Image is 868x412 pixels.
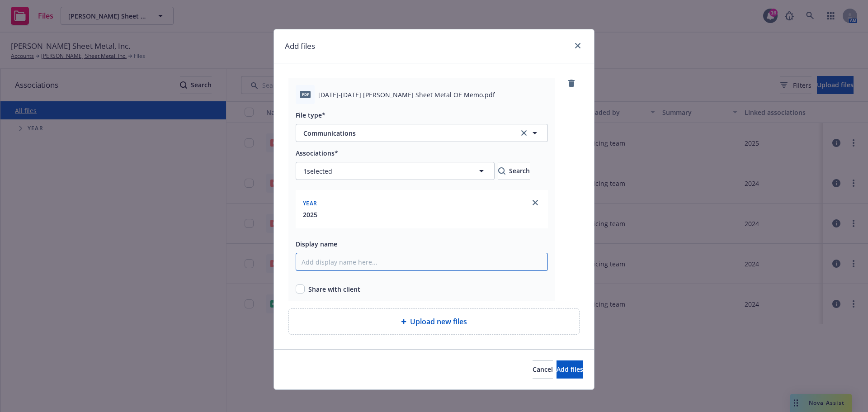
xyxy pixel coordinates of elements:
[296,162,495,180] button: 1selected
[557,365,583,374] span: Add files
[498,167,505,175] svg: Search
[308,284,360,294] span: Share with client
[557,360,583,379] button: Add files
[285,40,315,52] h1: Add files
[296,124,548,142] button: Communicationsclear selection
[296,149,338,157] span: Associations*
[498,162,530,180] div: Search
[303,166,332,176] span: 1 selected
[519,128,529,138] a: clear selection
[303,128,507,138] span: Communications
[572,40,583,51] a: close
[566,78,577,89] a: remove
[410,316,467,327] span: Upload new files
[318,90,495,99] span: [DATE]-[DATE] [PERSON_NAME] Sheet Metal OE Memo.pdf
[296,111,325,119] span: File type*
[300,91,311,98] span: pdf
[296,240,337,248] span: Display name
[288,308,580,335] div: Upload new files
[533,365,553,374] span: Cancel
[303,210,317,219] button: 2025
[530,197,541,208] a: close
[303,199,317,207] span: Year
[498,162,530,180] button: SearchSearch
[296,253,548,271] input: Add display name here...
[533,360,553,379] button: Cancel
